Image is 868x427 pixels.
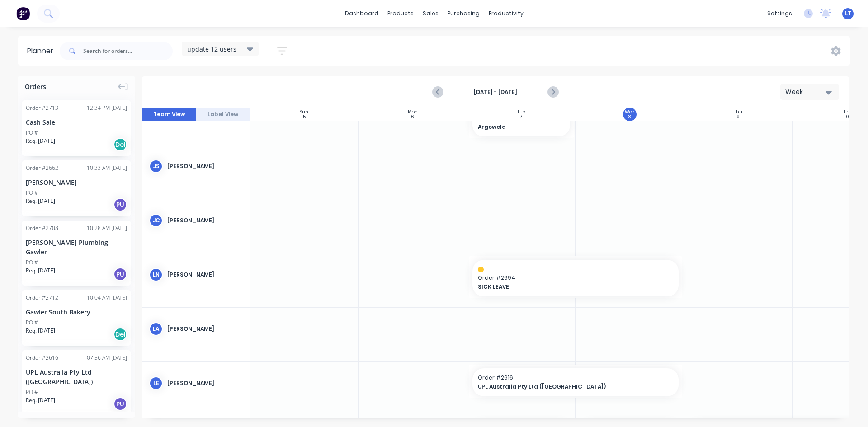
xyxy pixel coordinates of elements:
[26,164,58,172] div: Order # 2662
[149,268,163,282] div: LN
[113,267,127,281] div: PU
[418,7,443,20] div: sales
[167,271,243,279] div: [PERSON_NAME]
[26,354,58,362] div: Order # 2616
[26,319,38,327] div: PO #
[26,189,38,197] div: PO #
[149,322,163,336] div: LA
[196,108,250,121] button: Label View
[300,109,308,115] div: Sun
[113,198,127,211] div: PU
[26,267,55,275] span: Req. [DATE]
[149,214,163,227] div: JC
[167,162,243,170] div: [PERSON_NAME]
[26,294,58,302] div: Order # 2712
[628,115,631,119] div: 8
[411,115,414,119] div: 6
[26,137,55,145] span: Req. [DATE]
[520,115,522,119] div: 7
[737,115,740,119] div: 9
[113,397,127,411] div: PU
[149,376,163,390] div: LE
[734,109,742,115] div: Thu
[25,82,46,91] span: Orders
[16,7,30,20] img: Factory
[780,84,839,100] button: Week
[517,109,525,115] div: Tue
[844,115,849,119] div: 10
[26,307,127,317] div: Gawler South Bakery
[484,7,528,20] div: productivity
[450,88,541,96] strong: [DATE] - [DATE]
[303,115,306,119] div: 5
[87,354,127,362] div: 07:56 AM [DATE]
[383,7,418,20] div: products
[113,328,127,341] div: Del
[87,104,127,112] div: 12:34 PM [DATE]
[26,104,58,112] div: Order # 2713
[27,46,58,56] div: Planner
[443,7,484,20] div: purchasing
[26,388,38,396] div: PO #
[478,383,654,391] span: UPL Australia Pty Ltd ([GEOGRAPHIC_DATA])
[87,164,127,172] div: 10:33 AM [DATE]
[167,325,243,333] div: [PERSON_NAME]
[26,327,55,335] span: Req. [DATE]
[785,87,827,97] div: Week
[478,374,673,382] span: Order # 2616
[142,108,196,121] button: Team View
[83,42,173,60] input: Search for orders...
[763,7,797,20] div: settings
[26,396,55,404] span: Req. [DATE]
[408,109,418,115] div: Mon
[26,129,38,137] div: PO #
[26,197,55,205] span: Req. [DATE]
[844,109,849,115] div: Fri
[26,238,127,257] div: [PERSON_NAME] Plumbing Gawler
[87,224,127,232] div: 10:28 AM [DATE]
[26,367,127,386] div: UPL Australia Pty Ltd ([GEOGRAPHIC_DATA])
[625,109,635,115] div: Wed
[340,7,383,20] a: dashboard
[478,274,673,282] span: Order # 2694
[113,138,127,151] div: Del
[87,294,127,302] div: 10:04 AM [DATE]
[149,160,163,173] div: JS
[187,44,236,54] span: update 12 users
[167,379,243,387] div: [PERSON_NAME]
[478,283,654,291] span: SICK LEAVE
[26,178,127,187] div: [PERSON_NAME]
[26,117,127,127] div: Cash Sale
[26,224,58,232] div: Order # 2708
[26,258,38,267] div: PO #
[845,9,851,18] span: LT
[167,216,243,225] div: [PERSON_NAME]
